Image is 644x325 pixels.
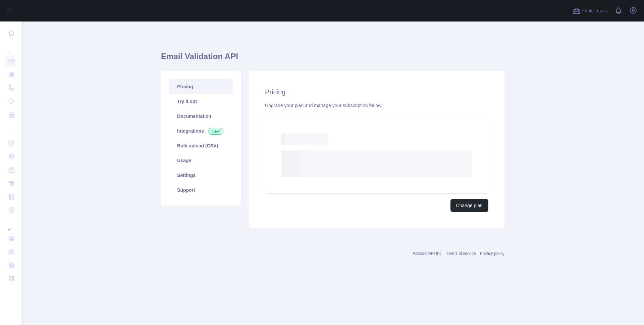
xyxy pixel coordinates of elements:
a: Abstract API Inc. [413,251,443,256]
a: Usage [169,153,233,168]
a: Support [169,183,233,197]
div: ... [5,122,16,136]
a: Try it out [169,94,233,109]
button: Invite users [571,5,609,16]
div: ... [5,40,16,54]
a: Integrations New [169,124,233,138]
h2: Pricing [265,87,488,97]
a: Privacy policy [480,251,504,256]
span: Invite users [582,7,608,15]
a: Bulk upload (CSV) [169,138,233,153]
h1: Email Validation API [161,51,504,67]
a: Settings [169,168,233,183]
a: Pricing [169,79,233,94]
a: Terms of service [446,251,476,256]
button: Change plan [450,199,488,212]
div: ... [5,218,16,231]
div: Upgrade your plan and manage your subscription below. [265,102,488,109]
span: New [208,128,223,135]
a: Documentation [169,109,233,124]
